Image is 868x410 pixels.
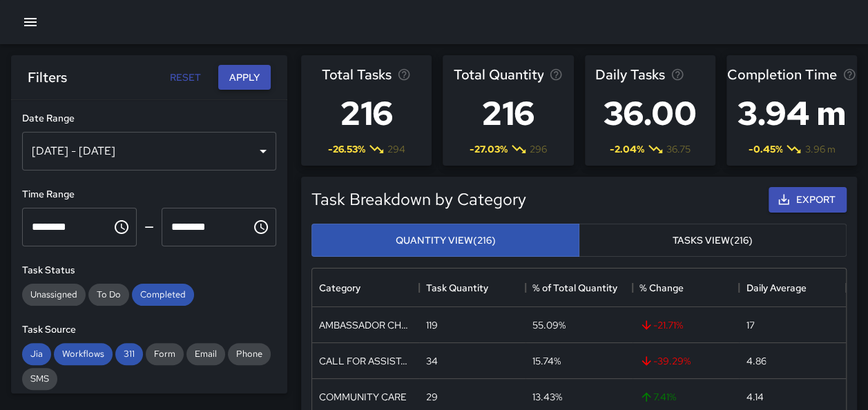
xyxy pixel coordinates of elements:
div: Email [186,343,225,365]
h6: Task Status [22,263,276,278]
span: 7.41 % [639,390,676,404]
span: Total Quantity [453,64,543,86]
h3: 216 [322,86,411,141]
button: Tasks View(216) [579,224,847,257]
div: [DATE] - [DATE] [22,132,276,170]
div: 15.74% [532,354,561,368]
span: -21.71 % [639,318,683,332]
span: -2.04 % [610,142,644,156]
div: Jia [22,343,51,365]
span: Unassigned [22,289,86,300]
span: Form [146,348,184,360]
h3: 36.00 [595,86,705,141]
div: 4.86 [746,354,766,368]
div: Task Quantity [426,269,488,307]
button: Reset [163,65,207,90]
h6: Filters [28,66,67,88]
div: 17 [746,318,754,332]
span: Daily Tasks [595,64,665,86]
div: Workflows [54,343,113,365]
div: Daily Average [739,269,846,307]
span: -26.53 % [328,142,365,156]
svg: Average number of tasks per day in the selected period, compared to the previous period. [671,68,684,81]
span: Email [186,348,225,360]
h3: 216 [453,86,563,141]
div: 119 [426,318,438,332]
div: 13.43% [532,390,562,404]
div: Phone [228,343,271,365]
div: To Do [88,284,129,306]
span: 36.75 [666,142,691,156]
div: Daily Average [746,269,806,307]
svg: Total task quantity in the selected period, compared to the previous period. [549,68,563,81]
span: Total Tasks [322,64,392,86]
div: % of Total Quantity [532,269,617,307]
div: AMBASSADOR CHECK IN [319,318,412,332]
h5: Task Breakdown by Category [311,188,763,211]
h6: Date Range [22,111,276,126]
button: Choose time, selected time is 12:00 AM [108,213,135,241]
span: Jia [22,348,51,360]
span: To Do [88,289,129,300]
span: 294 [387,142,405,156]
div: 29 [426,390,438,404]
div: SMS [22,368,57,390]
span: Completed [132,289,194,300]
span: Completion Time [727,64,837,86]
button: Choose time, selected time is 11:59 PM [247,213,275,241]
span: Phone [228,348,271,360]
button: Export [769,187,847,213]
div: Category [312,269,419,307]
div: % Change [639,269,684,307]
button: Apply [218,65,271,90]
svg: Total number of tasks in the selected period, compared to the previous period. [397,68,411,81]
div: Task Quantity [419,269,526,307]
div: % Change [633,269,740,307]
svg: Average time taken to complete tasks in the selected period, compared to the previous period. [842,68,856,81]
div: Unassigned [22,284,86,306]
h3: 3.94 m [727,86,856,141]
span: -27.03 % [470,142,508,156]
div: Completed [132,284,194,306]
div: Form [146,343,184,365]
h6: Task Source [22,322,276,338]
div: 34 [426,354,438,368]
div: COMMUNITY CARE [319,390,407,404]
span: 296 [530,142,547,156]
span: SMS [22,373,57,384]
div: Category [319,269,360,307]
div: 311 [115,343,143,365]
h6: Time Range [22,187,276,202]
button: Quantity View(216) [311,224,579,257]
span: -39.29 % [639,354,691,368]
span: 3.96 m [804,142,835,156]
div: CALL FOR ASSISTANCE [319,354,412,368]
span: 311 [115,348,143,360]
div: % of Total Quantity [525,269,633,307]
div: 4.14 [746,390,763,404]
span: -0.45 % [748,142,782,156]
div: 55.09% [532,318,566,332]
span: Workflows [54,348,113,360]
